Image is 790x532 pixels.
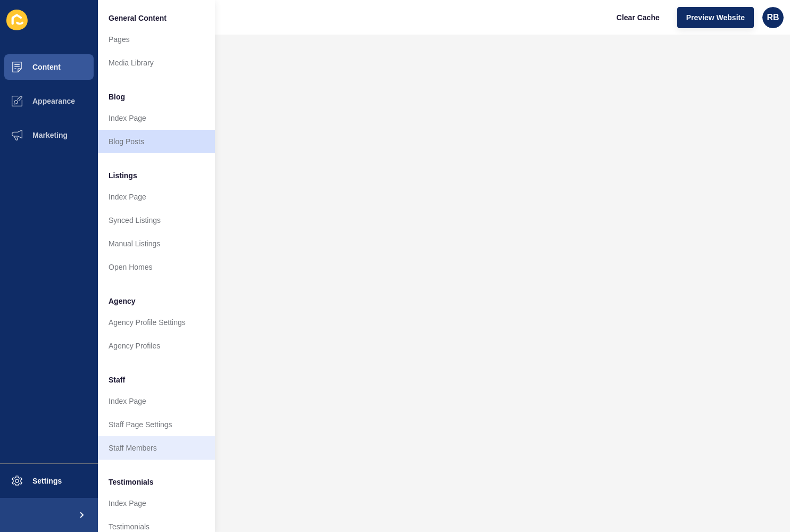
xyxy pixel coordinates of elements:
[98,413,215,436] a: Staff Page Settings
[686,12,745,23] span: Preview Website
[109,170,137,181] span: Listings
[98,436,215,460] a: Staff Members
[767,12,779,23] span: RB
[98,492,215,515] a: Index Page
[98,389,215,413] a: Index Page
[109,296,136,306] span: Agency
[98,28,215,51] a: Pages
[98,51,215,74] a: Media Library
[98,185,215,209] a: Index Page
[608,7,669,28] button: Clear Cache
[98,255,215,279] a: Open Homes
[98,130,215,153] a: Blog Posts
[109,375,125,385] span: Staff
[617,12,660,23] span: Clear Cache
[98,334,215,358] a: Agency Profiles
[98,106,215,130] a: Index Page
[98,232,215,255] a: Manual Listings
[98,311,215,334] a: Agency Profile Settings
[109,477,154,487] span: Testimonials
[98,209,215,232] a: Synced Listings
[677,7,754,28] button: Preview Website
[109,92,125,102] span: Blog
[109,13,167,23] span: General Content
